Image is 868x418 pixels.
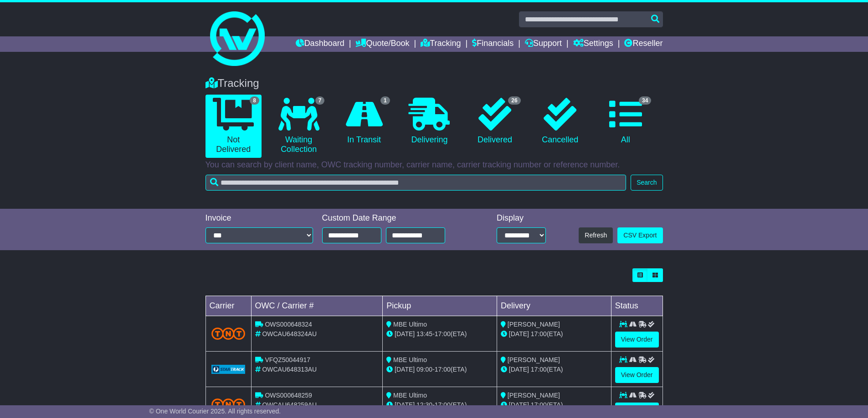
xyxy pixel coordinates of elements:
span: OWS000648259 [265,392,312,399]
div: - (ETA) [386,329,493,339]
td: Carrier [205,296,251,316]
span: 7 [315,96,325,105]
span: [PERSON_NAME] [508,356,560,363]
a: Quote/Book [355,36,409,52]
div: Invoice [205,213,313,223]
span: [DATE] [509,330,529,337]
a: 7 Waiting Collection [271,95,327,158]
a: Reseller [624,36,663,52]
span: [DATE] [395,401,415,408]
td: Pickup [383,296,497,316]
div: (ETA) [501,329,607,339]
p: You can search by client name, OWC tracking number, carrier name, carrier tracking number or refe... [205,160,663,170]
span: [DATE] [509,366,529,373]
button: Refresh [579,227,613,243]
span: 13:45 [416,330,432,337]
span: 8 [250,96,259,105]
a: View Order [615,367,659,383]
span: [DATE] [395,366,415,373]
div: (ETA) [501,365,607,374]
span: [PERSON_NAME] [508,321,560,328]
a: 34 All [597,95,653,148]
a: 1 In Transit [336,95,392,148]
a: View Order [615,332,659,347]
span: [PERSON_NAME] [508,392,560,399]
a: Dashboard [296,36,344,52]
button: Search [631,175,663,191]
span: [DATE] [395,330,415,337]
span: 34 [639,96,651,105]
a: Cancelled [532,95,588,148]
span: 26 [508,96,520,105]
span: OWCAU648324AU [262,330,317,337]
a: CSV Export [617,227,663,243]
span: OWCAU648259AU [262,401,317,408]
a: Settings [573,36,613,52]
span: VFQZ50044917 [265,356,310,363]
a: Tracking [421,36,461,52]
span: MBE Ultimo [393,392,427,399]
span: 17:00 [531,401,547,408]
span: MBE Ultimo [393,356,427,363]
div: Custom Date Range [322,213,468,223]
a: Delivering [401,95,457,148]
img: TNT_Domestic.png [211,327,246,340]
span: OWCAU648313AU [262,366,317,373]
td: Delivery [497,296,611,316]
img: TNT_Domestic.png [211,398,246,411]
span: 17:00 [531,366,547,373]
div: (ETA) [501,400,607,410]
div: Tracking [201,77,668,90]
a: Support [525,36,562,52]
img: GetCarrierServiceLogo [211,365,246,374]
a: Financials [472,36,514,52]
span: OWS000648324 [265,321,312,328]
a: 26 Delivered [467,95,523,148]
span: 17:00 [435,330,451,337]
span: [DATE] [509,401,529,408]
span: 17:00 [435,366,451,373]
a: 8 Not Delivered [205,95,262,158]
span: 12:30 [416,401,432,408]
span: © One World Courier 2025. All rights reserved. [149,408,281,415]
span: 17:00 [435,401,451,408]
td: OWC / Carrier # [251,296,383,316]
span: 17:00 [531,330,547,337]
span: 09:00 [416,366,432,373]
span: MBE Ultimo [393,321,427,328]
td: Status [611,296,663,316]
div: - (ETA) [386,400,493,410]
div: - (ETA) [386,365,493,374]
span: 1 [380,96,390,105]
div: Display [497,213,546,223]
